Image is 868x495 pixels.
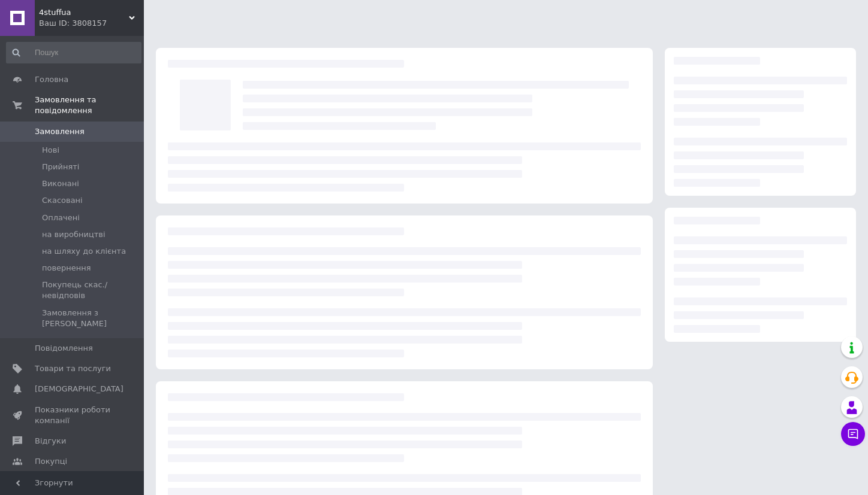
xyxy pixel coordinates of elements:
span: повернення [42,263,91,274]
span: Замовлення [35,126,85,137]
span: на шляху до клієнта [42,246,126,257]
span: Замовлення та повідомлення [35,95,144,116]
span: Нові [42,145,59,156]
span: Товари та послуги [35,363,111,374]
span: 4stuffua [39,7,129,18]
span: Оплачені [42,212,80,223]
span: Прийняті [42,162,79,172]
span: [DEMOGRAPHIC_DATA] [35,384,123,394]
span: Головна [35,74,68,85]
span: Скасовані [42,195,83,206]
button: Чат з покупцем [841,422,865,446]
span: Виконані [42,178,79,189]
span: на виробництві [42,229,106,240]
span: Замовлення з [PERSON_NAME] [42,308,140,329]
input: Пошук [6,42,141,63]
div: Ваш ID: 3808157 [39,18,144,29]
span: Покупець скас./невідповів [42,280,140,301]
span: Показники роботи компанії [35,405,111,426]
span: Повідомлення [35,343,93,354]
span: Відгуки [35,436,66,447]
span: Покупці [35,456,67,467]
